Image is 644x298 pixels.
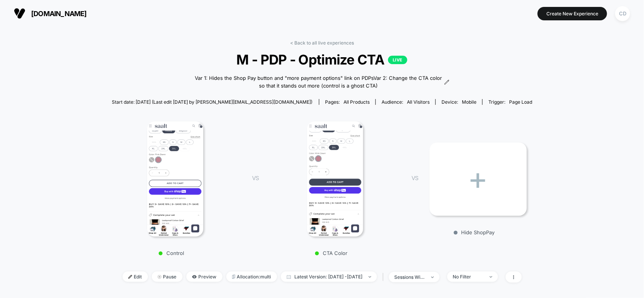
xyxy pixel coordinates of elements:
span: [DOMAIN_NAME] [31,10,87,18]
span: Var 1: Hides the Shop Pay button and "more payment options" link on PDPsVar 2: Change the CTA col... [194,74,442,89]
span: Latest Version: [DATE] - [DATE] [281,272,377,282]
img: end [158,275,161,279]
img: end [490,276,492,278]
img: calendar [287,275,291,279]
div: Trigger: [488,99,532,105]
img: end [368,276,371,278]
img: Control main [147,121,203,237]
span: VS [252,175,258,181]
p: Control [106,250,237,256]
a: < Back to all live experiences [290,40,354,46]
p: CTA Color [266,250,396,256]
p: LIVE [388,56,407,64]
img: CTA Color main [307,121,363,237]
button: CD [613,6,632,22]
div: Audience: [382,99,430,105]
div: CD [615,6,630,21]
span: Page Load [509,99,532,105]
button: [DOMAIN_NAME] [12,7,89,20]
span: Pause [152,272,183,282]
span: M - PDP - Optimize CTA [131,51,513,68]
span: | [381,272,389,283]
span: mobile [462,99,476,105]
img: end [431,276,434,278]
img: edit [128,275,132,279]
div: Pages: [325,99,370,105]
p: Hide ShopPay [426,229,523,235]
span: Allocation: multi [226,272,277,282]
span: Device: [435,99,482,105]
div: sessions with impression [395,274,425,280]
span: Preview [186,272,222,282]
span: Edit [123,272,148,282]
span: all products [344,99,370,105]
span: All Visitors [407,99,430,105]
img: rebalance [232,275,235,279]
span: Start date: [DATE] (Last edit [DATE] by [PERSON_NAME][EMAIL_ADDRESS][DOMAIN_NAME]) [112,99,312,105]
button: Create New Experience [538,7,607,20]
div: No Filter [453,274,484,280]
div: + [430,142,527,216]
img: Visually logo [14,8,25,19]
span: VS [412,175,418,181]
